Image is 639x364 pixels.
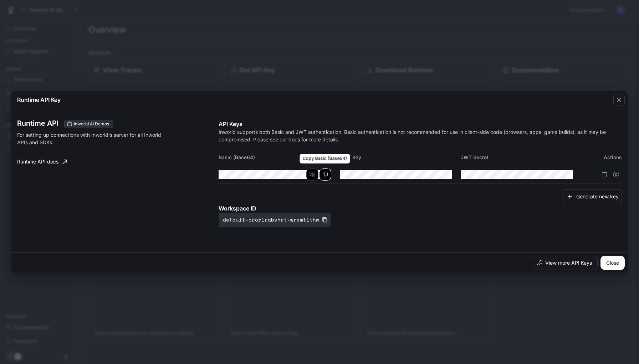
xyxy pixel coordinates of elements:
[219,120,622,128] p: API Keys
[532,256,598,270] button: View more API Keys
[219,213,331,227] button: default-ororirabvhrt-wrsmtithw
[14,155,70,169] a: Runtime API docs
[17,131,164,146] p: For setting up connections with Inworld's server for all Inworld APIs and SDKs.
[288,136,300,142] a: docs
[17,95,61,104] p: Runtime API Key
[599,169,610,180] button: Delete API key
[219,128,622,143] p: Inworld supports both Basic and JWT authentication. Basic authentication is not recommended for u...
[340,149,461,166] th: JWT Key
[219,204,622,213] p: Workspace ID
[319,168,331,181] button: Copy Basic (Base64)
[17,120,58,127] h3: Runtime API
[219,149,339,166] th: Basic (Base64)
[71,121,112,127] span: Inworld AI Demos
[610,169,622,180] button: Suspend API key
[300,154,350,163] div: Copy Basic (Base64)
[563,189,622,204] button: Generate new key
[582,149,622,166] th: Actions
[64,120,113,128] div: These keys will apply to your current workspace only
[600,256,625,270] button: Close
[461,149,582,166] th: JWT Secret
